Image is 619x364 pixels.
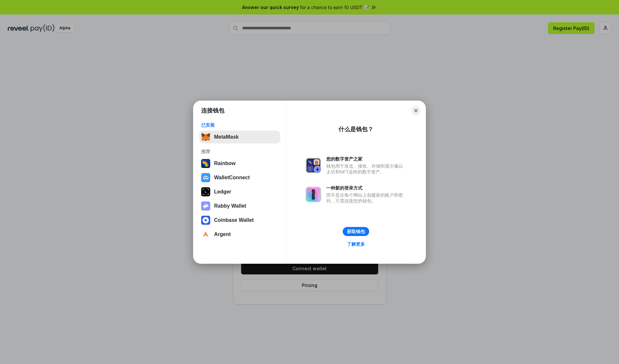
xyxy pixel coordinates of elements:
[343,240,369,248] a: 了解更多
[326,163,406,175] div: 钱包用于发送、接收、存储和显示像以太坊和NFT这样的数字资产。
[201,216,210,225] img: svg+xml,%3Csvg%20width%3D%2228%22%20height%3D%2228%22%20viewBox%3D%220%200%2028%2028%22%20fill%3D...
[201,122,278,128] div: 已安装
[214,217,254,223] div: Coinbase Wallet
[201,133,210,142] img: svg+xml,%3Csvg%20fill%3D%22none%22%20height%3D%2233%22%20viewBox%3D%220%200%2035%2033%22%20width%...
[199,200,280,212] button: Rabby Wallet
[201,187,210,196] img: svg+xml,%3Csvg%20xmlns%3D%22http%3A%2F%2Fwww.w3.org%2F2000%2Fsvg%22%20width%3D%2228%22%20height%3...
[339,125,373,133] div: 什么是钱包？
[306,187,321,202] img: svg+xml,%3Csvg%20xmlns%3D%22http%3A%2F%2Fwww.w3.org%2F2000%2Fsvg%22%20fill%3D%22none%22%20viewBox...
[214,203,246,209] div: Rabby Wallet
[326,185,406,191] div: 一种新的登录方式
[347,229,365,234] div: 获取钱包
[201,202,210,211] img: svg+xml,%3Csvg%20xmlns%3D%22http%3A%2F%2Fwww.w3.org%2F2000%2Fsvg%22%20fill%3D%22none%22%20viewBox...
[411,106,420,115] button: Close
[199,131,280,143] button: MetaMask
[201,159,210,168] img: svg+xml,%3Csvg%20width%3D%22120%22%20height%3D%22120%22%20viewBox%3D%220%200%20120%20120%22%20fil...
[199,157,280,170] button: Rainbow
[343,227,369,236] button: 获取钱包
[201,230,210,239] img: svg+xml,%3Csvg%20width%3D%2228%22%20height%3D%2228%22%20viewBox%3D%220%200%2028%2028%22%20fill%3D...
[199,228,280,241] button: Argent
[214,231,231,237] div: Argent
[214,189,231,195] div: Ledger
[214,134,239,140] div: MetaMask
[199,171,280,184] button: WalletConnect
[201,149,278,154] div: 推荐
[326,192,406,204] div: 而不是在每个网站上创建新的账户和密码，只需连接您的钱包。
[214,161,236,166] div: Rainbow
[326,156,406,162] div: 您的数字资产之家
[214,175,250,181] div: WalletConnect
[201,173,210,182] img: svg+xml,%3Csvg%20width%3D%2228%22%20height%3D%2228%22%20viewBox%3D%220%200%2028%2028%22%20fill%3D...
[306,158,321,173] img: svg+xml,%3Csvg%20xmlns%3D%22http%3A%2F%2Fwww.w3.org%2F2000%2Fsvg%22%20fill%3D%22none%22%20viewBox...
[347,241,365,247] div: 了解更多
[199,185,280,198] button: Ledger
[199,214,280,227] button: Coinbase Wallet
[201,107,224,114] h1: 连接钱包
